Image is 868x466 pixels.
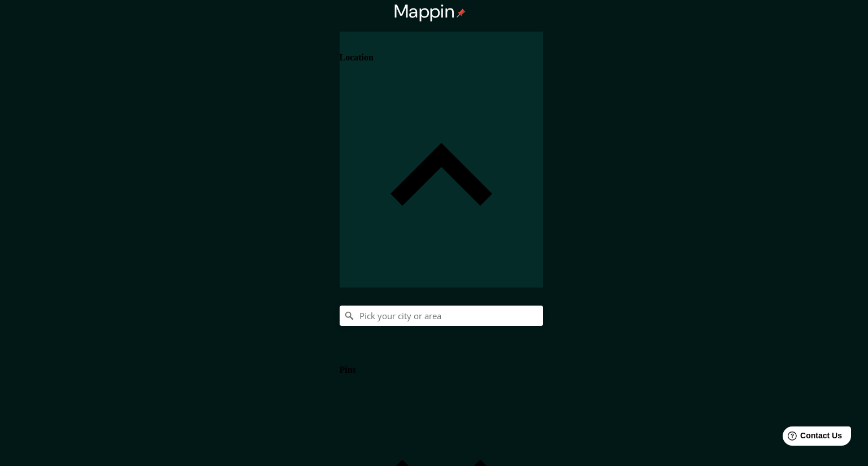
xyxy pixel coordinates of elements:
[340,53,374,63] h4: Location
[340,306,543,326] input: Pick your city or area
[767,422,856,454] iframe: Help widget launcher
[457,8,466,18] img: pin-icon.png
[340,365,356,375] h4: Pins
